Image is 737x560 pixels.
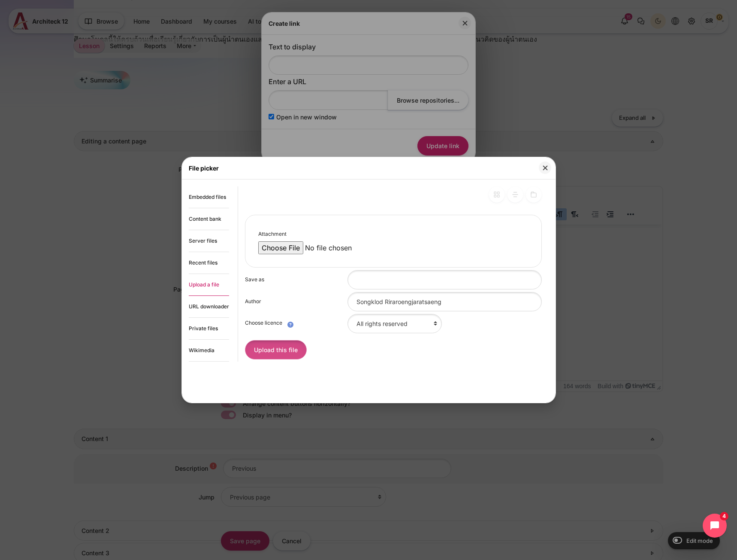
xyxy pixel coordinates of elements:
[189,194,226,200] span: Embedded files
[189,252,229,274] a: Recent files
[189,325,218,332] span: Private files
[17,124,437,134] p: ระบุความรับผิดชอบ ของคุณ
[258,230,287,238] label: Attachment
[189,303,229,310] span: URL downloader
[189,296,229,318] a: URL downloader
[189,347,214,353] span: Wikimedia
[143,60,150,67] img: image%20%281%29.png
[3,3,437,144] body: Rich text area. Press ALT-0 for help.
[17,113,437,124] p: อ่านและให้คะแนนในแต่ละ
[189,230,229,252] a: Server files
[189,274,229,296] a: Upload a file
[189,208,229,230] a: Content bank
[17,135,184,143] strong: คุณจะ[PERSON_NAME]ผลของคุณในโมดูลผู้เชี่ยวชาญ
[155,5,194,12] strong: จากนั้นบันทึก
[245,340,307,359] button: Upload this file
[245,298,344,305] label: Author
[189,340,229,362] a: Wikimedia
[189,164,219,173] h3: File picker
[189,237,217,244] span: Server files
[189,186,229,208] a: Embedded files
[143,59,150,67] a: https://a12s.architeck.app/draftfile.php/527/user/draft/359076951/EL2199_SELF_PSL_Self_Quest_AE.pdf
[189,259,217,266] span: Recent files
[189,318,229,340] a: Private files
[285,321,296,329] a: Help
[189,216,221,222] span: Content bank
[287,321,294,329] i: Help with Choose licence
[189,281,219,288] span: Upload a file
[245,319,282,327] label: Choose licence
[24,21,135,107] img: image%20%282%29.png
[3,60,10,67] img: image.png
[245,276,344,283] label: Save as
[539,161,551,174] button: Close
[3,5,33,12] strong: รับและทำ
[3,3,437,14] p: แบบสอบถามสำหรับผู้นำตนเองให้เสร็จสิ้น ลงในเดสก์ท็อป
[98,115,129,122] strong: 22 คำถาม
[76,125,112,132] strong: 5 อันดับแรก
